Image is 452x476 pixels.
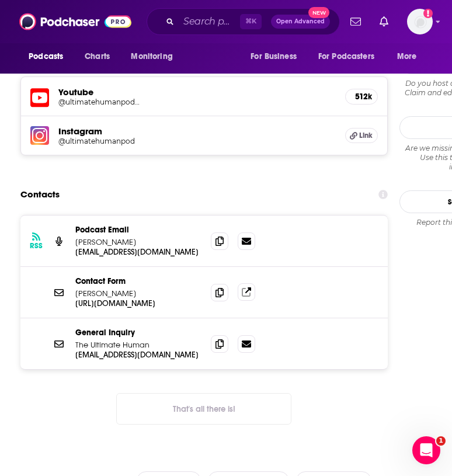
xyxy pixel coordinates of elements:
[345,128,378,143] a: Link
[375,12,393,32] a: Show notifications dropdown
[75,298,201,308] p: [URL][DOMAIN_NAME]
[318,48,374,65] span: For Podcasters
[58,126,336,137] h5: Instagram
[407,9,433,34] img: User Profile
[77,46,117,68] a: Charts
[147,8,340,35] div: Search podcasts, credits, & more...
[29,48,63,65] span: Podcasts
[359,131,373,140] span: Link
[311,46,391,68] button: open menu
[271,15,330,29] button: Open AdvancedNew
[75,276,201,286] p: Contact Form
[412,436,440,464] iframe: Intercom live chat
[407,9,433,34] button: Show profile menu
[58,137,336,145] a: @ultimatehumanpod
[240,14,262,29] span: ⌘ K
[75,328,201,338] p: General Inquiry
[276,19,325,25] span: Open Advanced
[58,137,142,145] h5: @ultimatehumanpod
[75,350,201,360] p: [EMAIL_ADDRESS][DOMAIN_NAME]
[242,46,311,68] button: open menu
[346,12,366,32] a: Show notifications dropdown
[30,241,43,251] h3: RSS
[308,7,329,18] span: New
[251,48,297,65] span: For Business
[75,225,201,235] p: Podcast Email
[423,9,433,18] svg: Add a profile image
[436,436,446,446] span: 1
[123,46,187,68] button: open menu
[179,12,240,31] input: Search podcasts, credits, & more...
[355,92,368,102] h5: 512k
[397,48,417,65] span: More
[75,237,201,247] p: [PERSON_NAME]
[30,126,49,145] img: iconImage
[58,98,336,106] a: @ultimatehumanpodcast
[131,48,172,65] span: Monitoring
[58,98,142,106] h5: @ultimatehumanpodcast
[116,393,291,425] button: Nothing here.
[75,289,201,298] p: [PERSON_NAME]
[75,247,201,257] p: [EMAIL_ADDRESS][DOMAIN_NAME]
[20,46,78,68] button: open menu
[20,183,60,206] h2: Contacts
[58,86,336,98] h5: Youtube
[389,46,432,68] button: open menu
[75,340,201,350] p: The Ultimate Human
[85,48,110,65] span: Charts
[19,11,131,33] img: Podchaser - Follow, Share and Rate Podcasts
[407,9,433,34] span: Logged in as high10media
